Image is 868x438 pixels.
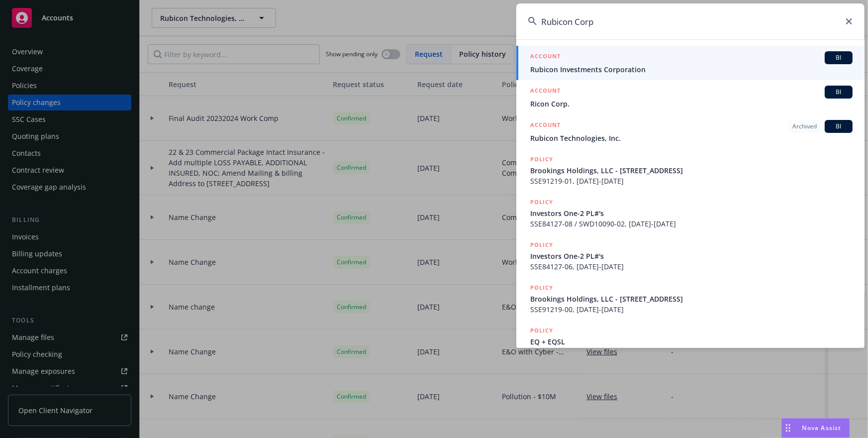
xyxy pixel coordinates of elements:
[516,46,865,80] a: ACCOUNTBIRubicon Investments Corporation
[530,347,853,357] span: SSE88983-02, [DATE]-[DATE]
[530,176,853,186] span: SSE91219-01, [DATE]-[DATE]
[530,120,561,132] h5: ACCOUNT
[829,122,849,131] span: BI
[530,154,553,164] h5: POLICY
[530,208,853,219] span: Investors One-2 PL#'s
[530,251,853,261] span: Investors One-2 PL#'s
[530,99,853,109] span: Ricon Corp.
[516,114,865,149] a: ACCOUNTArchivedBIRubicon Technologies, Inc.
[530,240,553,250] h5: POLICY
[802,424,842,432] span: Nova Assist
[530,336,853,347] span: EQ + EQSL
[829,53,849,62] span: BI
[516,80,865,114] a: ACCOUNTBIRicon Corp.
[530,326,553,335] h5: POLICY
[530,283,553,293] h5: POLICY
[530,304,853,315] span: SSE91219-00, [DATE]-[DATE]
[530,86,561,98] h5: ACCOUNT
[516,320,865,363] a: POLICYEQ + EQSLSSE88983-02, [DATE]-[DATE]
[530,51,561,63] h5: ACCOUNT
[530,165,853,176] span: Brookings Holdings, LLC - [STREET_ADDRESS]
[516,3,865,39] input: Search...
[781,418,850,438] button: Nova Assist
[530,261,853,272] span: SSE84127-06, [DATE]-[DATE]
[530,219,853,229] span: SSE84127-08 / SWD10090-02, [DATE]-[DATE]
[516,149,865,192] a: POLICYBrookings Holdings, LLC - [STREET_ADDRESS]SSE91219-01, [DATE]-[DATE]
[516,277,865,320] a: POLICYBrookings Holdings, LLC - [STREET_ADDRESS]SSE91219-00, [DATE]-[DATE]
[530,197,553,207] h5: POLICY
[792,122,817,131] span: Archived
[530,64,853,75] span: Rubicon Investments Corporation
[530,133,853,143] span: Rubicon Technologies, Inc.
[530,294,853,304] span: Brookings Holdings, LLC - [STREET_ADDRESS]
[782,419,794,438] div: Drag to move
[829,88,849,97] span: BI
[516,234,865,277] a: POLICYInvestors One-2 PL#'sSSE84127-06, [DATE]-[DATE]
[516,192,865,234] a: POLICYInvestors One-2 PL#'sSSE84127-08 / SWD10090-02, [DATE]-[DATE]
